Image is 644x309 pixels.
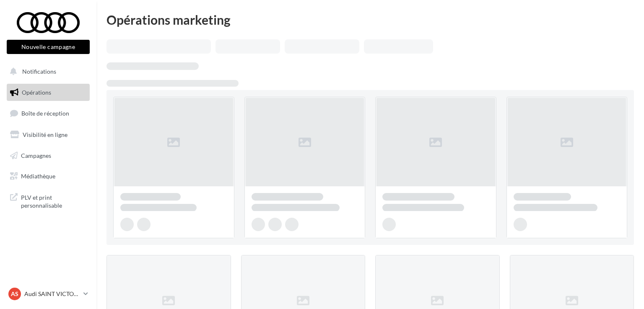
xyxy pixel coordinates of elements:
span: Campagnes [21,152,51,159]
button: Notifications [5,63,88,80]
a: Visibilité en ligne [5,126,91,144]
span: PLV et print personnalisable [21,192,86,210]
span: Notifications [22,68,56,75]
span: Boîte de réception [21,110,69,117]
span: Visibilité en ligne [23,131,68,138]
a: Campagnes [5,147,91,165]
a: Opérations [5,84,91,101]
a: AS Audi SAINT VICTORET [7,286,90,302]
a: Boîte de réception [5,104,91,122]
a: PLV et print personnalisable [5,188,91,213]
span: AS [11,290,18,298]
span: Opérations [22,89,51,96]
button: Nouvelle campagne [7,40,90,54]
a: Médiathèque [5,167,91,185]
p: Audi SAINT VICTORET [24,290,80,298]
div: Opérations marketing [106,13,634,26]
span: Médiathèque [21,173,55,180]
